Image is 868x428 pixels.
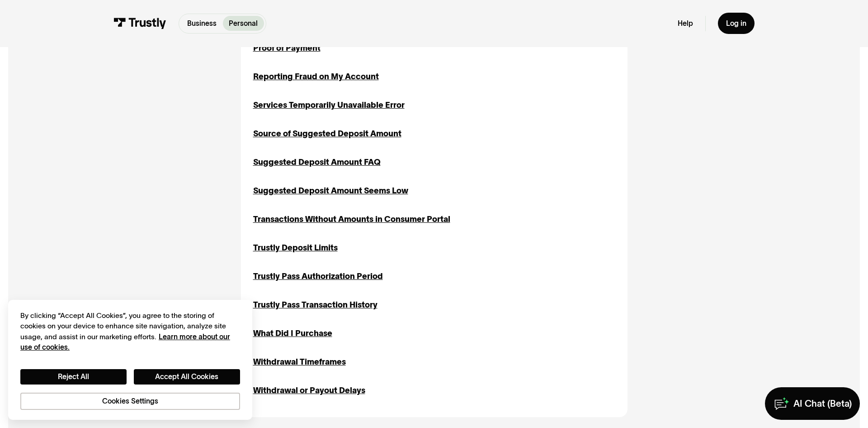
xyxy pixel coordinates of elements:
a: Personal [223,16,264,31]
a: Suggested Deposit Amount FAQ [253,156,381,168]
div: AI Chat (Beta) [793,398,852,409]
a: Services Temporarily Unavailable Error [253,99,405,111]
a: Transactions Without Amounts in Consumer Portal [253,213,450,226]
div: Privacy [20,310,240,410]
a: Business [181,16,223,31]
button: Accept All Cookies [134,369,240,385]
a: AI Chat (Beta) [765,387,860,420]
a: What Did I Purchase [253,327,332,340]
a: Trustly Pass Transaction History [253,299,377,311]
a: Help [678,19,693,28]
a: Trustly Deposit Limits [253,242,338,254]
a: Source of Suggested Deposit Amount [253,128,401,140]
a: Log in [718,13,755,34]
div: Cookie banner [8,300,252,420]
img: Trustly Logo [113,18,166,29]
p: Business [187,18,217,29]
div: By clicking “Accept All Cookies”, you agree to the storing of cookies on your device to enhance s... [20,310,240,353]
div: Log in [726,19,746,28]
button: Cookies Settings [20,393,240,410]
a: Trustly Pass Authorization Period [253,270,383,283]
a: Proof of Payment [253,42,321,54]
a: Suggested Deposit Amount Seems Low [253,185,408,197]
a: Withdrawal Timeframes [253,356,346,368]
a: Withdrawal or Payout Delays [253,385,365,397]
a: Reporting Fraud on My Account [253,71,379,83]
p: Personal [229,18,258,29]
button: Reject All [20,369,127,385]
